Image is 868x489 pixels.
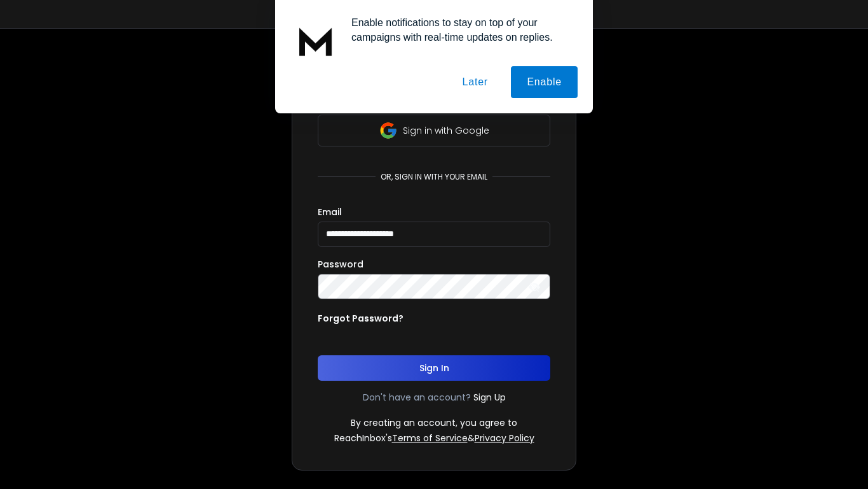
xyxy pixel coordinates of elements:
[392,432,468,444] a: Terms of Service
[290,15,341,66] img: notification icon
[318,312,403,325] p: Forgot Password?
[318,355,550,381] button: Sign In
[511,66,578,98] button: Enable
[318,260,363,269] label: Password
[341,15,578,45] div: Enable notifications to stay on top of your campaigns with real-time updates on replies.
[334,432,534,444] p: ReachInbox's &
[376,172,492,182] p: or, sign in with your email
[351,416,517,429] p: By creating an account, you agree to
[363,391,471,404] p: Don't have an account?
[318,208,342,216] label: Email
[318,115,550,146] button: Sign in with Google
[475,432,534,444] a: Privacy Policy
[446,66,503,98] button: Later
[473,391,506,404] a: Sign Up
[403,124,489,137] p: Sign in with Google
